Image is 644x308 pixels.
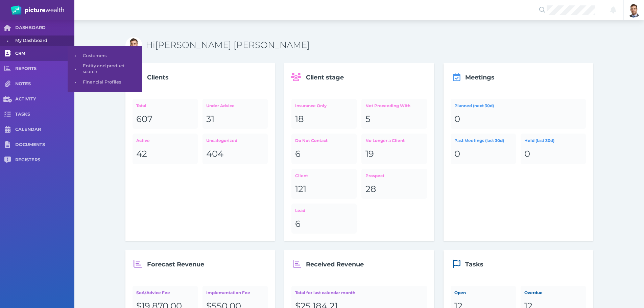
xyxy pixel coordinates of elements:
[15,127,74,133] span: CALENDAR
[306,261,364,268] span: Received Revenue
[454,148,512,160] div: 0
[15,157,74,163] span: REGISTERS
[68,51,142,61] a: •Customers
[15,142,74,148] span: DOCUMENTS
[365,184,423,195] div: 28
[524,138,554,143] span: Held (last 30d)
[136,290,170,295] span: SoA/Advice Fee
[451,134,516,164] a: Past Meetings (last 30d)0
[15,25,74,31] span: DASHBOARD
[454,138,504,143] span: Past Meetings (last 30d)
[206,290,250,295] span: Implementation Fee
[136,148,194,160] div: 42
[451,99,586,129] a: Planned (next 30d)0
[15,81,74,87] span: NOTES
[68,65,83,73] span: •
[15,51,74,56] span: CRM
[295,173,308,178] span: Client
[454,114,582,125] div: 0
[15,112,74,117] span: TASKS
[306,74,344,81] span: Client stage
[295,138,328,143] span: Do Not Contact
[295,103,327,108] span: Insurance Only
[133,134,198,164] a: Active42
[521,134,586,164] a: Held (last 30d)0
[147,74,169,81] span: Clients
[125,37,142,54] img: Bradley David Bond
[136,114,194,125] div: 607
[68,78,83,87] span: •
[15,96,74,102] span: ACTIVITY
[147,261,204,268] span: Forecast Revenue
[136,103,146,108] span: Total
[146,40,593,51] h3: Hi [PERSON_NAME] [PERSON_NAME]
[454,103,494,108] span: Planned (next 30d)
[295,114,353,125] div: 18
[206,138,237,143] span: Uncategorized
[295,148,353,160] div: 6
[136,138,150,143] span: Active
[295,290,355,295] span: Total for last calendar month
[454,290,466,295] span: Open
[295,218,353,230] div: 6
[365,103,410,108] span: Not Proceeding With
[295,208,305,213] span: Lead
[83,77,140,88] span: Financial Profiles
[295,184,353,195] div: 121
[206,148,264,160] div: 404
[202,99,268,129] a: Under Advice31
[465,74,495,81] span: Meetings
[68,61,142,77] a: •Entity and product search
[365,138,405,143] span: No Longer a Client
[365,173,384,178] span: Prospect
[465,261,483,268] span: Tasks
[365,148,423,160] div: 19
[11,5,64,15] img: PW
[68,77,142,88] a: •Financial Profiles
[83,61,140,77] span: Entity and product search
[15,35,72,46] span: My Dashboard
[133,99,198,129] a: Total607
[206,103,235,108] span: Under Advice
[524,148,582,160] div: 0
[365,114,423,125] div: 5
[626,3,641,18] img: Brad Bond
[15,66,74,72] span: REPORTS
[206,114,264,125] div: 31
[524,290,543,295] span: Overdue
[68,51,83,60] span: •
[83,51,140,61] span: Customers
